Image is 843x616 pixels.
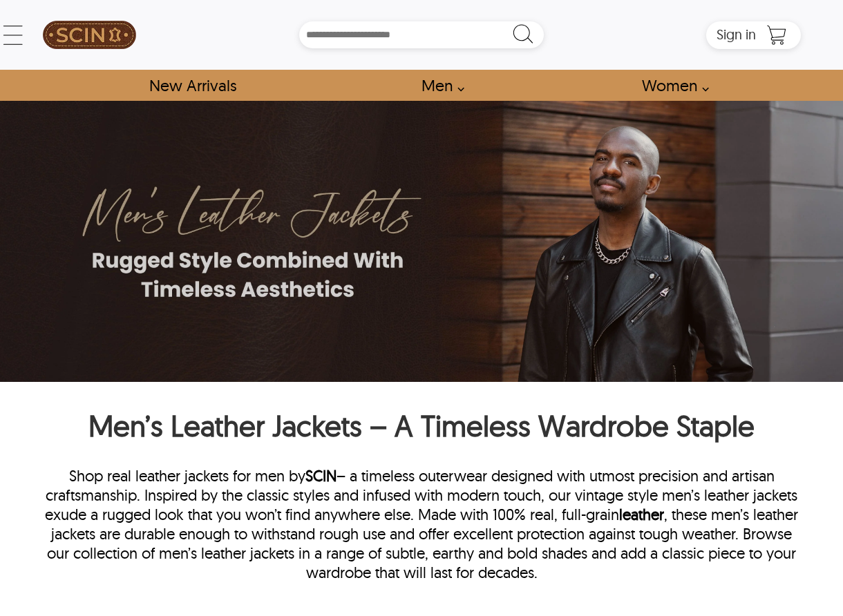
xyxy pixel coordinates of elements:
[43,7,136,63] img: SCIN
[133,70,252,101] a: Shop New Arrivals
[42,407,801,451] h1: Men’s Leather Jackets – A Timeless Wardrobe Staple
[717,26,756,43] span: Sign in
[305,466,337,485] a: SCIN
[42,7,137,63] a: SCIN
[717,30,756,41] a: Sign in
[42,466,801,582] p: Shop real leather jackets for men by – a timeless outerwear designed with utmost precision and ar...
[619,505,664,524] a: leather
[763,25,790,46] a: Shopping Cart
[626,70,717,101] a: Shop Women Leather Jackets
[406,70,472,101] a: shop men's leather jackets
